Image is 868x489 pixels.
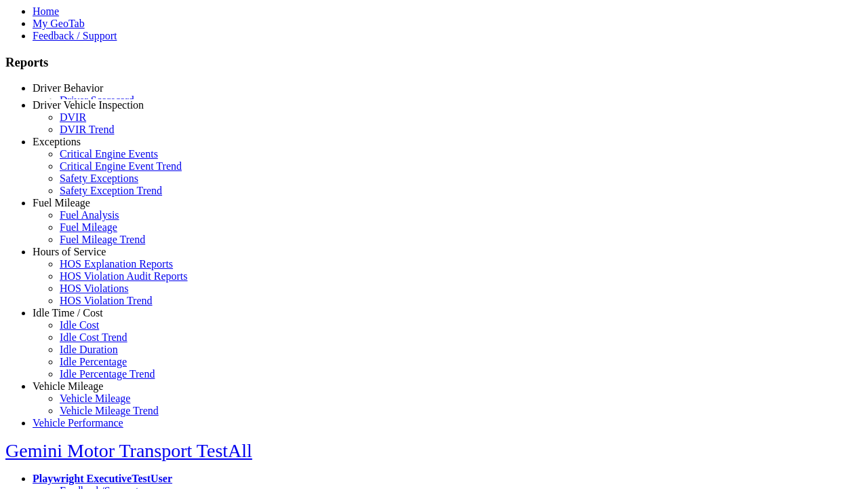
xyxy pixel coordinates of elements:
[33,99,144,111] a: Driver Vehicle Inspection
[33,82,103,94] a: Driver Behavior
[60,295,153,306] a: HOS Violation Trend
[60,368,155,380] a: Idle Percentage Trend
[60,209,119,221] a: Fuel Analysis
[60,160,182,172] a: Critical Engine Event Trend
[33,136,81,147] a: Exceptions
[60,270,188,282] a: HOS Violation Audit Reports
[33,307,103,319] a: Idle Time / Cost
[60,234,145,245] a: Fuel Mileage Trend
[60,283,128,294] a: HOS Violations
[60,94,134,106] a: Driver Scorecard
[33,18,85,29] a: My GeoTab
[33,417,123,429] a: Vehicle Performance
[33,246,106,257] a: Hours of Service
[5,440,252,461] a: Gemini Motor Transport TestAll
[60,221,117,233] a: Fuel Mileage
[33,380,103,392] a: Vehicle Mileage
[33,5,59,17] a: Home
[33,30,117,41] a: Feedback / Support
[60,319,99,331] a: Idle Cost
[60,356,127,367] a: Idle Percentage
[60,124,114,135] a: DVIR Trend
[5,55,863,70] h3: Reports
[60,331,127,343] a: Idle Cost Trend
[60,173,138,184] a: Safety Exceptions
[60,258,173,270] a: HOS Explanation Reports
[60,148,158,160] a: Critical Engine Events
[60,111,86,123] a: DVIR
[33,197,90,209] a: Fuel Mileage
[60,405,159,416] a: Vehicle Mileage Trend
[60,185,162,196] a: Safety Exception Trend
[60,344,118,355] a: Idle Duration
[60,393,130,404] a: Vehicle Mileage
[33,473,172,484] a: Playwright ExecutiveTestUser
